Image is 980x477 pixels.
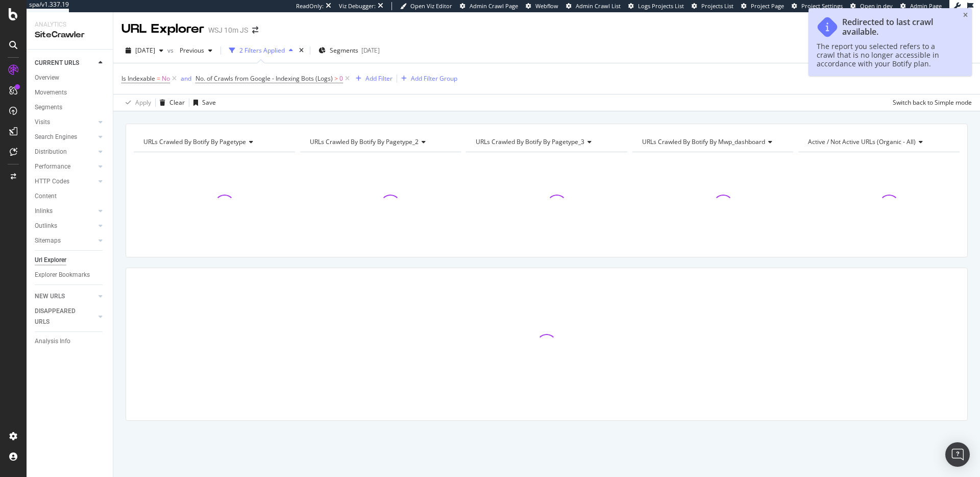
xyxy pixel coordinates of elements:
div: Distribution [35,147,67,157]
a: Explorer Bookmarks [35,270,106,280]
div: Search Engines [35,132,77,142]
a: Admin Crawl Page [460,2,518,10]
button: and [181,74,191,83]
h4: URLs Crawled By Botify By pagetype [141,134,286,150]
div: times [297,45,306,56]
div: Add Filter [365,74,393,83]
div: Apply [135,98,151,107]
span: 2025 Sep. 6th [135,46,155,55]
span: Admin Page [910,2,942,10]
div: Visits [35,117,50,128]
button: Switch back to Simple mode [889,94,972,111]
span: Active / Not Active URLs (organic - all) [808,137,916,146]
div: ReadOnly: [296,2,324,10]
span: Project Page [751,2,784,10]
a: Outlinks [35,221,95,231]
div: Movements [35,87,67,98]
div: HTTP Codes [35,176,69,187]
span: URLs Crawled By Botify By mwp_dashboard [642,137,765,146]
button: Save [189,94,216,111]
span: = [157,74,160,83]
span: Admin Crawl Page [470,2,518,10]
a: Performance [35,161,95,172]
span: Open in dev [860,2,893,10]
button: 2 Filters Applied [225,42,297,59]
span: vs [167,46,176,55]
div: Url Explorer [35,255,66,266]
h4: URLs Crawled By Botify By mwp_dashboard [640,134,785,150]
a: Sitemaps [35,235,95,246]
a: Inlinks [35,206,95,217]
div: Inlinks [35,206,53,217]
div: Overview [35,73,59,83]
a: Analysis Info [35,336,106,347]
button: Clear [156,94,185,111]
a: Webflow [526,2,558,10]
div: Clear [169,98,185,107]
a: Distribution [35,147,95,157]
div: Outlinks [35,221,57,231]
span: Segments [330,46,358,55]
h4: URLs Crawled By Botify By pagetype_2 [308,134,452,150]
div: Add Filter Group [411,74,457,83]
div: Performance [35,161,70,172]
span: 0 [339,71,343,86]
a: Project Settings [792,2,843,10]
div: WSJ 10m JS [208,25,248,35]
a: Movements [35,87,106,98]
div: 2 Filters Applied [239,46,285,55]
a: Admin Crawl List [566,2,621,10]
span: Previous [176,46,204,55]
button: Previous [176,42,216,59]
a: Segments [35,102,106,113]
div: DISAPPEARED URLS [35,306,86,327]
a: Content [35,191,106,202]
div: Analysis Info [35,336,70,347]
a: Projects List [692,2,733,10]
div: arrow-right-arrow-left [252,27,258,34]
a: HTTP Codes [35,176,95,187]
div: Segments [35,102,62,113]
div: Switch back to Simple mode [893,98,972,107]
a: Url Explorer [35,255,106,266]
span: Webflow [535,2,558,10]
a: Overview [35,73,106,83]
a: Admin Page [900,2,942,10]
div: Explorer Bookmarks [35,270,90,280]
div: Redirected to last crawl available. [842,17,953,37]
a: Project Page [741,2,784,10]
a: CURRENT URLS [35,58,95,68]
div: Analytics [35,20,105,29]
button: Add Filter [352,73,393,85]
button: [DATE] [121,42,167,59]
span: Projects List [701,2,733,10]
button: Apply [121,94,151,111]
span: No [162,71,170,86]
div: close toast [963,12,968,18]
button: Segments[DATE] [314,42,384,59]
a: NEW URLS [35,291,95,302]
span: URLs Crawled By Botify By pagetype_2 [310,137,419,146]
h4: URLs Crawled By Botify By pagetype_3 [474,134,618,150]
span: Project Settings [801,2,843,10]
div: Open Intercom Messenger [945,442,970,467]
span: Logs Projects List [638,2,684,10]
div: Content [35,191,57,202]
div: and [181,74,191,83]
div: Save [202,98,216,107]
div: SiteCrawler [35,29,105,41]
a: Logs Projects List [628,2,684,10]
a: Visits [35,117,95,128]
a: Search Engines [35,132,95,142]
a: Open in dev [850,2,893,10]
div: NEW URLS [35,291,65,302]
h4: Active / Not Active URLs [806,134,950,150]
a: DISAPPEARED URLS [35,306,95,327]
span: Is Indexable [121,74,155,83]
span: URLs Crawled By Botify By pagetype_3 [476,137,584,146]
span: Admin Crawl List [576,2,621,10]
div: CURRENT URLS [35,58,79,68]
div: Sitemaps [35,235,61,246]
div: The report you selected refers to a crawl that is no longer accessible in accordance with your Bo... [817,42,953,68]
div: URL Explorer [121,20,204,38]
